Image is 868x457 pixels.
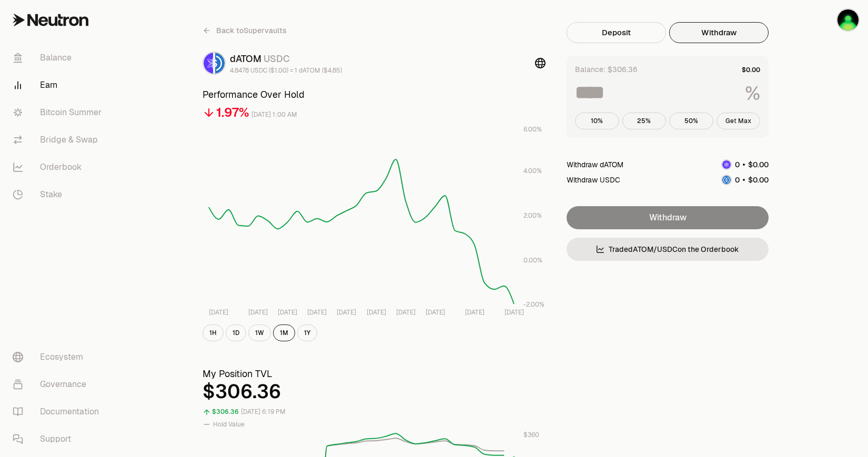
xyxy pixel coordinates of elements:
img: terrastation [837,9,859,31]
button: Deposit [567,22,666,43]
div: [DATE] 1:00 AM [251,109,297,121]
button: Withdraw [669,22,769,43]
h3: Performance Over Hold [203,87,546,102]
div: 1.97% [216,104,249,121]
a: Support [4,425,114,453]
tspan: 2.00% [523,211,542,220]
button: 1Y [297,324,317,341]
tspan: [DATE] [248,308,268,317]
span: % [745,83,760,104]
img: dATOM Logo [204,53,213,74]
button: 1M [273,324,295,341]
tspan: [DATE] [504,308,524,317]
tspan: [DATE] [337,308,356,317]
tspan: [DATE] [278,308,297,317]
button: 1D [226,324,246,341]
button: 1H [203,324,224,341]
button: 50% [669,113,713,129]
a: Documentation [4,398,114,425]
tspan: -2.00% [523,300,544,309]
tspan: 4.00% [523,167,542,175]
a: Earn [4,72,114,99]
tspan: 0.00% [523,256,542,265]
div: Balance: $306.36 [575,64,638,75]
h3: My Position TVL [203,367,546,381]
div: Withdraw USDC [567,175,620,185]
button: Get Max [716,113,761,129]
a: Bitcoin Summer [4,99,114,126]
a: TradedATOM/USDCon the Orderbook [567,238,769,261]
button: 25% [622,113,667,129]
tspan: $360 [523,431,539,439]
div: Withdraw dATOM [567,159,623,170]
a: Governance [4,371,114,398]
div: $306.36 [203,381,546,402]
a: Stake [4,181,114,208]
div: 4.8478 USDC ($1.00) = 1 dATOM ($4.85) [230,66,342,75]
a: Orderbook [4,154,114,181]
div: [DATE] 6:19 PM [241,406,286,418]
tspan: [DATE] [396,308,416,317]
a: Back toSupervaults [203,22,287,39]
a: Balance [4,44,114,72]
tspan: [DATE] [465,308,485,317]
tspan: [DATE] [307,308,327,317]
img: dATOM Logo [722,160,731,169]
img: USDC Logo [215,53,225,74]
button: 10% [575,113,619,129]
a: Bridge & Swap [4,126,114,154]
tspan: [DATE] [209,308,228,317]
div: dATOM [230,52,342,66]
img: USDC Logo [722,176,731,184]
tspan: 6.00% [523,125,542,134]
span: Hold Value [213,420,245,429]
div: $306.36 [212,406,239,418]
tspan: [DATE] [367,308,386,317]
button: 1W [248,324,271,341]
tspan: [DATE] [426,308,445,317]
a: Ecosystem [4,343,114,371]
span: Back to Supervaults [216,25,287,36]
span: USDC [264,53,290,65]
